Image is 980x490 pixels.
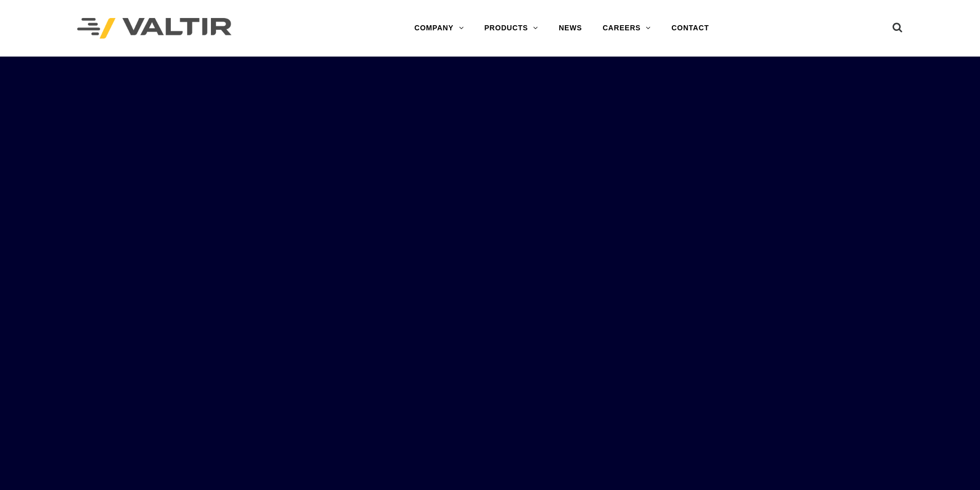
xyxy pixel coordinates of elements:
[592,18,661,39] a: CAREERS
[77,18,231,39] img: Valtir
[404,18,474,39] a: COMPANY
[661,18,719,39] a: CONTACT
[548,18,592,39] a: NEWS
[474,18,548,39] a: PRODUCTS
